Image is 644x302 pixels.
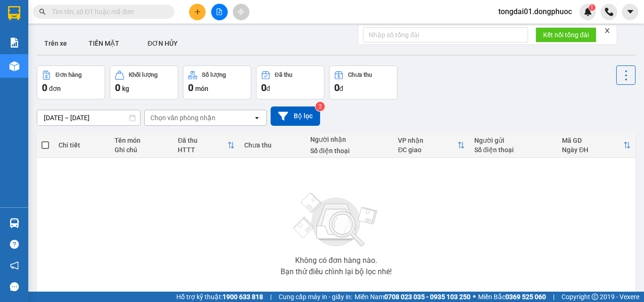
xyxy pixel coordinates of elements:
button: Đơn hàng0đơn [37,65,105,99]
div: Khối lượng [129,72,157,78]
span: aim [238,8,244,15]
button: Bộ lọc [271,106,320,126]
div: Không có đơn hàng nào. [295,257,377,264]
img: svg+xml;base64,PHN2ZyBjbGFzcz0ibGlzdC1wbHVnX19zdmciIHhtbG5zPSJodHRwOi8vd3d3LnczLm9yZy8yMDAwL3N2Zy... [289,187,383,253]
button: Kết nối tổng đài [536,27,596,42]
div: Ghi chú [115,146,169,154]
span: copyright [592,294,598,300]
th: Toggle SortBy [557,133,636,158]
span: 0 [188,82,193,93]
div: Người nhận [310,136,388,143]
span: đ [266,85,270,92]
div: ĐC giao [398,146,457,154]
button: caret-down [622,4,638,20]
span: đ [339,85,343,92]
div: Tên món [115,137,169,144]
sup: 1 [589,4,595,11]
img: solution-icon [9,38,19,48]
span: question-circle [10,240,19,249]
button: Đã thu0đ [256,65,324,99]
div: Số điện thoại [310,147,388,155]
img: icon-new-feature [584,8,592,16]
span: đơn [49,85,61,92]
button: Số lượng0món [183,65,251,99]
span: món [195,85,208,92]
div: Bạn thử điều chỉnh lại bộ lọc nhé! [281,268,392,276]
span: notification [10,261,19,270]
span: close [604,27,611,34]
img: warehouse-icon [9,218,19,228]
span: | [270,292,272,302]
button: Chưa thu0đ [329,65,397,99]
strong: 1900 633 818 [223,293,263,301]
img: warehouse-icon [9,61,19,71]
div: Số lượng [202,72,226,78]
span: caret-down [626,8,635,16]
span: ⚪️ [473,295,476,299]
button: Trên xe [37,32,74,55]
div: Chưa thu [348,72,372,78]
sup: 2 [315,102,325,111]
span: file-add [216,8,223,15]
span: | [553,292,554,302]
strong: 0708 023 035 - 0935 103 250 [384,293,471,301]
button: file-add [211,4,228,20]
span: Miền Nam [355,292,471,302]
div: Đã thu [275,72,292,78]
input: Select a date range. [37,110,140,125]
span: 1 [590,4,594,11]
span: message [10,282,19,291]
span: Hỗ trợ kỹ thuật: [176,292,263,302]
span: TIỀN MẶT [89,40,119,47]
th: Toggle SortBy [393,133,470,158]
div: Chọn văn phòng nhận [150,113,215,122]
div: HTTT [178,146,227,154]
svg: open [253,114,261,122]
span: Cung cấp máy in - giấy in: [279,292,352,302]
span: tongdai01.dongphuoc [491,6,579,17]
span: ĐƠN HỦY [148,40,178,47]
span: Kết nối tổng đài [543,30,589,40]
div: VP nhận [398,137,457,144]
span: search [39,8,46,15]
img: logo-vxr [8,6,20,20]
div: Chưa thu [244,141,301,149]
span: 0 [42,82,47,93]
img: phone-icon [605,8,613,16]
div: Đã thu [178,137,227,144]
span: kg [122,85,129,92]
span: 0 [261,82,266,93]
strong: 0369 525 060 [505,293,546,301]
input: Tìm tên, số ĐT hoặc mã đơn [52,7,163,17]
span: 0 [115,82,120,93]
input: Nhập số tổng đài [363,27,528,42]
span: plus [194,8,201,15]
div: Đơn hàng [56,72,82,78]
div: Số điện thoại [474,146,553,154]
button: Khối lượng0kg [110,65,178,99]
div: Mã GD [562,137,623,144]
div: Ngày ĐH [562,146,623,154]
span: 0 [334,82,339,93]
button: plus [189,4,206,20]
div: Người gửi [474,137,553,144]
th: Toggle SortBy [173,133,239,158]
button: aim [233,4,249,20]
span: Miền Bắc [478,292,546,302]
div: Chi tiết [58,141,105,149]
